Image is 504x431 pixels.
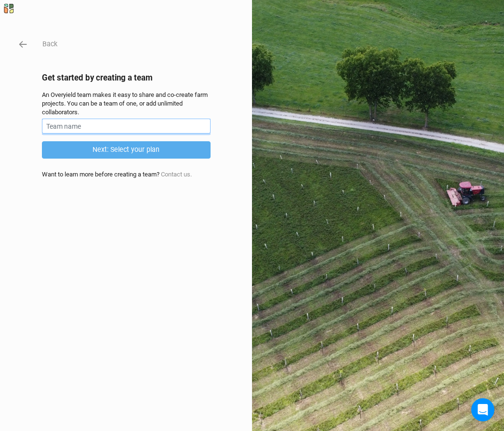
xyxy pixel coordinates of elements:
a: Contact us. [161,171,192,178]
div: Want to learn more before creating a team? [42,170,211,179]
input: Team name [42,119,211,134]
div: An Overyield team makes it easy to share and co-create farm projects. You can be a team of one, o... [42,91,211,117]
button: Next: Select your plan [42,141,211,158]
h2: Get started by creating a team [42,73,211,82]
button: Back [42,39,58,50]
div: Open Intercom Messenger [471,398,494,421]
